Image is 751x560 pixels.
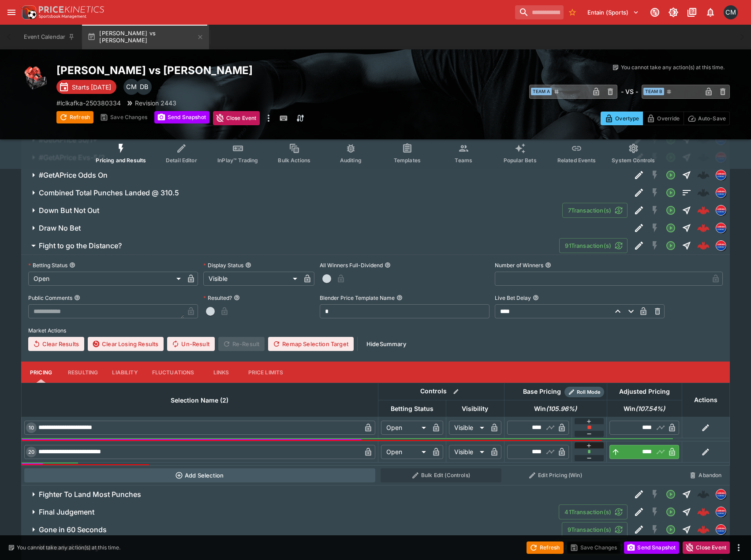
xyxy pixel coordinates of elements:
[394,157,421,164] span: Templates
[21,184,631,202] button: Combined Total Punches Landed @ 310.5
[559,504,628,519] button: 41Transaction(s)
[684,4,700,20] button: Documentation
[56,63,393,77] h2: Copy To Clipboard
[607,383,682,400] th: Adjusted Pricing
[381,403,443,414] span: Betting Status
[697,222,710,234] img: logo-cerberus--red.svg
[663,167,679,183] button: Open
[721,3,740,22] button: Cameron Matheson
[452,403,498,414] span: Visibility
[145,362,202,383] button: Fluctuations
[381,468,501,482] button: Bulk Edit (Controls)
[74,295,80,301] button: Public Comments
[724,5,738,19] div: Cameron Matheson
[450,386,462,397] button: Bulk edit
[716,205,726,216] div: lclkafka
[733,542,744,553] button: more
[72,82,111,92] p: Starts [DATE]
[697,506,710,518] img: logo-cerberus--red.svg
[716,489,726,499] img: lclkafka
[21,362,61,383] button: Pricing
[647,220,663,236] button: SGM Disabled
[4,4,19,20] button: open drawer
[635,403,665,414] em: ( 107.54 %)
[82,25,209,49] button: [PERSON_NAME] vs [PERSON_NAME]
[663,504,679,520] button: Open
[136,79,152,95] div: Daniel Beswick
[385,262,391,268] button: All Winners Full-Dividend
[39,508,94,517] h6: Final Judgement
[615,114,639,123] p: Overtype
[531,88,552,95] span: Team A
[504,157,537,164] span: Popular Bets
[562,522,628,537] button: 9Transaction(s)
[631,167,647,183] button: Edit Detail
[716,223,726,233] div: lclkafka
[565,5,579,19] button: No Bookmarks
[665,489,676,500] svg: Open
[665,524,676,535] svg: Open
[716,223,726,233] img: lclkafka
[621,63,725,71] p: You cannot take any action(s) at this time.
[663,185,679,201] button: Open
[19,4,37,21] img: PriceKinetics Logo
[573,388,604,396] span: Roll Mode
[663,202,679,218] button: Open
[28,337,84,351] button: Clear Results
[378,383,504,400] th: Controls
[28,294,72,302] p: Public Comments
[657,114,680,123] p: Override
[545,262,551,268] button: Number of Winners
[24,468,376,482] button: Add Selection
[716,525,726,534] img: lclkafka
[643,112,684,125] button: Override
[381,421,429,435] div: Open
[716,170,726,180] img: lclkafka
[647,4,663,20] button: Connected to PK
[679,238,695,254] button: Straight
[88,337,164,351] button: Clear Losing Results
[631,202,647,218] button: Edit Detail
[716,241,726,250] img: lclkafka
[716,187,726,198] div: lclkafka
[449,445,487,459] div: Visible
[320,261,383,269] p: All Winners Full-Dividend
[533,295,539,301] button: Live Bet Delay
[21,485,631,503] button: Fighter To Land Most Punches
[495,261,543,269] p: Number of Winners
[702,4,718,20] button: Notifications
[56,111,93,123] button: Refresh
[515,5,564,19] input: search
[697,523,710,536] img: logo-cerberus--red.svg
[647,185,663,201] button: SGM Disabled
[697,523,710,536] div: ddb429ff-2fa0-46c2-847a-78472aa5f185
[612,157,655,164] span: System Controls
[39,206,99,215] h6: Down But Not Out
[203,294,232,302] p: Resulted?
[449,421,487,435] div: Visible
[361,337,411,351] button: HideSummary
[631,522,647,538] button: Edit Detail
[320,294,395,302] p: Blender Price Template Name
[213,111,260,125] button: Close Event
[716,205,726,215] img: lclkafka
[697,239,710,252] img: logo-cerberus--red.svg
[665,507,676,517] svg: Open
[684,468,727,482] button: Abandon
[697,204,710,217] img: logo-cerberus--red.svg
[695,503,712,521] a: 0276ac04-f31f-460f-bb04-a0b5f4bae9ac
[39,224,81,233] h6: Draw No Bet
[28,324,723,337] label: Market Actions
[663,486,679,502] button: Open
[263,111,274,125] button: more
[527,541,564,554] button: Refresh
[601,112,643,125] button: Overtype
[167,337,214,351] span: Un-Result
[28,272,184,286] div: Open
[96,157,146,164] span: Pricing and Results
[105,362,145,383] button: Liability
[647,522,663,538] button: SGM Disabled
[665,223,676,233] svg: Open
